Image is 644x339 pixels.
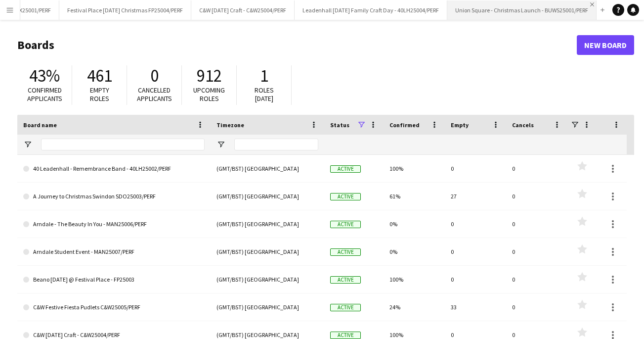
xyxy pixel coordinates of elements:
[193,86,225,103] span: Upcoming roles
[211,238,324,265] div: (GMT/BST) [GEOGRAPHIC_DATA]
[23,266,205,293] a: Beano [DATE] @ Festival Place - FP25003
[506,210,567,238] div: 0
[330,332,361,339] span: Active
[330,193,361,200] span: Active
[445,210,506,238] div: 0
[512,121,534,129] span: Cancels
[211,293,324,321] div: (GMT/BST) [GEOGRAPHIC_DATA]
[384,155,445,182] div: 100%
[23,140,32,149] button: Open Filter Menu
[27,86,62,103] span: Confirmed applicants
[447,0,597,20] button: Union Square - Christmas Launch - BUWS25001/PERF
[23,121,57,129] span: Board name
[23,183,205,210] a: A Journey to Christmas Swindon SDO25003/PERF
[445,183,506,210] div: 27
[260,65,268,87] span: 1
[445,155,506,182] div: 0
[191,0,295,20] button: C&W [DATE] Craft - C&W25004/PERF
[445,238,506,265] div: 0
[197,65,222,87] span: 912
[330,276,361,284] span: Active
[330,165,361,173] span: Active
[59,0,191,20] button: Festival Place [DATE] Christmas FP25004/PERF
[211,266,324,293] div: (GMT/BST) [GEOGRAPHIC_DATA]
[216,121,244,129] span: Timezone
[445,266,506,293] div: 0
[87,65,112,87] span: 461
[295,0,447,20] button: Leadenhall [DATE] Family Craft Day - 40LH25004/PERF
[90,86,109,103] span: Empty roles
[451,121,469,129] span: Empty
[150,65,159,87] span: 0
[506,155,567,182] div: 0
[211,210,324,238] div: (GMT/BST) [GEOGRAPHIC_DATA]
[384,293,445,321] div: 24%
[330,221,361,228] span: Active
[234,139,318,150] input: Timezone Filter Input
[384,183,445,210] div: 61%
[506,266,567,293] div: 0
[216,140,225,149] button: Open Filter Menu
[137,86,172,103] span: Cancelled applicants
[23,210,205,238] a: Arndale - The Beauty In You - MAN25006/PERF
[506,293,567,321] div: 0
[23,238,205,266] a: Arndale Student Event - MAN25007/PERF
[23,155,205,183] a: 40 Leadenhall - Remembrance Band - 40LH25002/PERF
[445,293,506,321] div: 33
[330,248,361,256] span: Active
[255,86,274,103] span: Roles [DATE]
[384,266,445,293] div: 100%
[211,155,324,182] div: (GMT/BST) [GEOGRAPHIC_DATA]
[389,121,420,129] span: Confirmed
[506,238,567,265] div: 0
[330,121,349,129] span: Status
[23,293,205,321] a: C&W Festive Fiesta Pudlets C&W25005/PERF
[41,139,205,150] input: Board name Filter Input
[384,238,445,265] div: 0%
[211,183,324,210] div: (GMT/BST) [GEOGRAPHIC_DATA]
[330,304,361,311] span: Active
[17,38,577,52] h1: Boards
[506,183,567,210] div: 0
[29,65,60,87] span: 43%
[577,35,634,55] a: New Board
[384,210,445,238] div: 0%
